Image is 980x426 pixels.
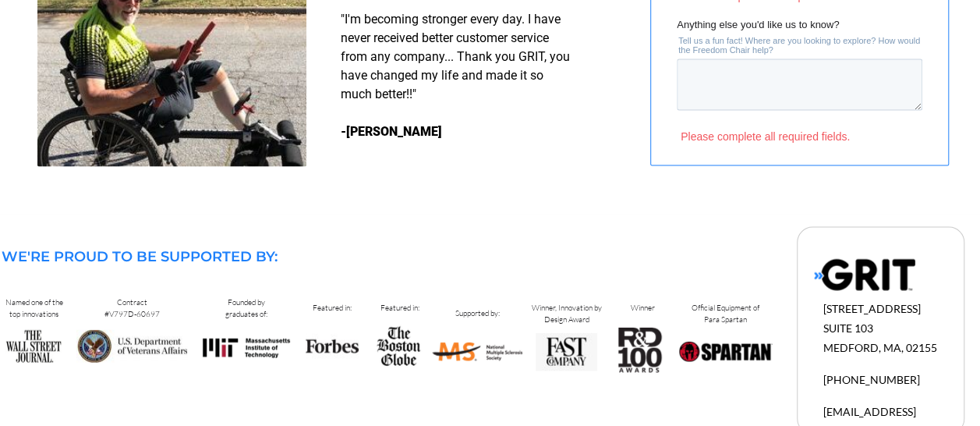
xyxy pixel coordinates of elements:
span: Featured in: [313,303,352,313]
span: SUITE 103 [823,321,873,335]
span: Featured in: [380,303,419,313]
strong: -[PERSON_NAME] [341,124,442,139]
span: Winner [631,303,655,313]
span: Founded by graduates of: [225,297,267,319]
span: Official Equipment of Para Spartan [692,303,759,325]
span: Winner, Innovation by Design Award [532,303,602,325]
span: Named one of the top innovations [5,297,63,319]
label: Please complete this required field. [4,128,246,142]
label: Please complete this required field. [4,206,246,220]
span: Contract #V797D-60697 [104,297,160,319]
span: "I'm becoming stronger every day. I have never received better customer service from any company.... [341,12,570,101]
label: Please complete this required field. [4,284,246,298]
span: WE'RE PROUD TO BE SUPPORTED BY: [2,248,278,265]
span: Supported by: [455,308,500,318]
span: [PHONE_NUMBER] [823,373,920,386]
span: MEDFORD, MA, 02155 [823,341,937,354]
span: [STREET_ADDRESS] [823,302,921,315]
label: Please complete this required field. [4,50,246,64]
